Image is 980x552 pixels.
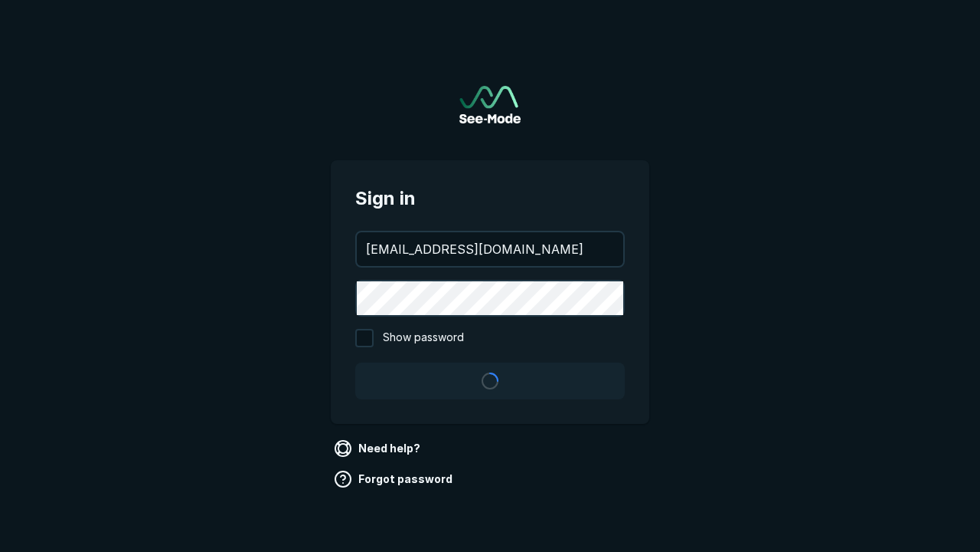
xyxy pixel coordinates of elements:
a: Need help? [331,436,426,461]
img: See-Mode Logo [459,86,521,123]
span: Show password [383,329,464,347]
span: Sign in [355,185,625,212]
input: your@email.com [357,232,623,266]
a: Go to sign in [459,86,521,123]
a: Forgot password [331,467,459,491]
